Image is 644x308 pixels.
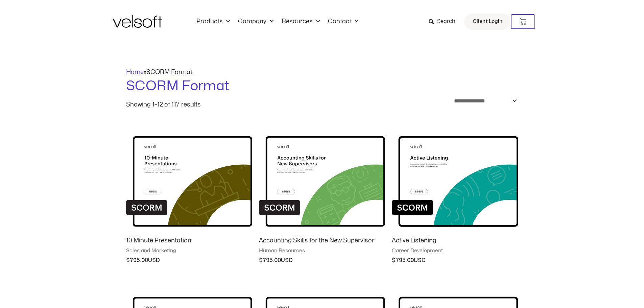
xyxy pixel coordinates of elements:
a: Active Listening [392,237,518,247]
a: ProductsMenu Toggle [192,18,234,25]
span: SCORM Format [146,69,192,75]
a: 10 Minute Presentation [126,237,252,247]
bdi: 795.00 [259,258,281,263]
iframe: chat widget [558,293,641,308]
span: Client Login [473,17,502,26]
span: $ [392,258,396,263]
img: 10 Minute Presentation [126,121,252,231]
select: Shop order [450,96,518,106]
h1: SCORM Format [126,77,518,96]
p: Showing 1–12 of 117 results [126,102,201,108]
span: Search [437,17,455,26]
h2: Accounting Skills for the New Supervisor [259,237,385,244]
span: » [126,69,192,75]
a: Home [126,69,144,75]
span: Human Resources [259,247,385,254]
span: $ [126,258,130,263]
nav: Menu [192,18,362,25]
h2: Active Listening [392,237,518,244]
span: Sales and Marketing [126,247,252,254]
img: Accounting Skills for the New Supervisor [259,121,385,231]
a: Accounting Skills for the New Supervisor [259,237,385,247]
h2: 10 Minute Presentation [126,237,252,244]
img: Active Listening [392,121,518,231]
iframe: chat widget [519,158,641,291]
a: Search [429,16,460,27]
a: Client Login [464,14,511,30]
bdi: 795.00 [126,258,148,263]
span: $ [259,258,263,263]
span: Career Development [392,247,518,254]
a: ContactMenu Toggle [324,18,362,25]
bdi: 795.00 [392,258,414,263]
img: Velsoft Training Materials [113,15,162,28]
a: CompanyMenu Toggle [234,18,278,25]
a: ResourcesMenu Toggle [278,18,324,25]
